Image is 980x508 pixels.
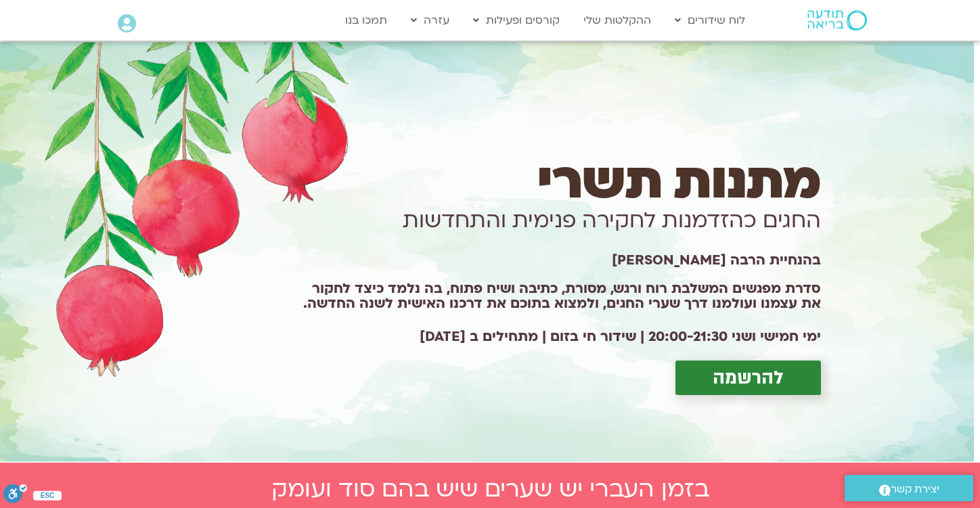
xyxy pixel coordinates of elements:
a: קורסים ופעילות [466,7,566,33]
h2: בזמן העברי יש שערים שיש בהם סוד ועומק [111,476,869,503]
span: יצירת קשר [891,480,939,499]
span: להרשמה [713,367,784,388]
a: תמכו בנו [338,7,394,33]
h1: סדרת מפגשים המשלבת רוח ורגש, מסורת, כתיבה ושיח פתוח, בה נלמד כיצד לחקור את עצמנו ועולמנו דרך שערי... [291,281,822,311]
a: להרשמה [675,361,821,395]
h1: בהנחיית הרבה [PERSON_NAME] [291,258,822,263]
a: לוח שידורים [668,7,752,33]
h1: החגים כהזדמנות לחקירה פנימית והתחדשות [291,202,822,239]
h2: ימי חמישי ושני 20:00-21:30 | שידור חי בזום | מתחילים ב [DATE] [291,329,822,344]
img: תודעה בריאה [807,10,867,30]
a: יצירת קשר [845,475,973,501]
a: עזרה [404,7,456,33]
a: ההקלטות שלי [577,7,658,33]
h1: מתנות תשרי [291,163,822,201]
